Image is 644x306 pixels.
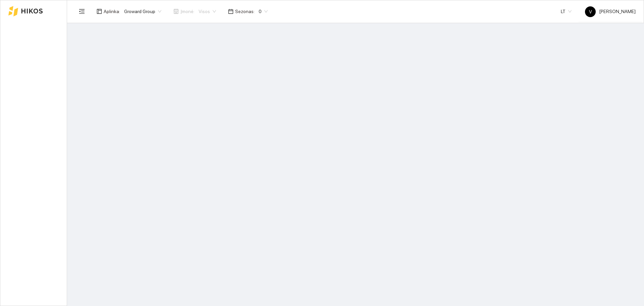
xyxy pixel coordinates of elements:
[259,6,268,16] span: 0
[79,8,85,14] span: menu-fold
[75,5,89,18] button: menu-fold
[173,9,179,14] span: shop
[235,8,255,15] span: Sezonas :
[104,8,120,15] span: Aplinka :
[228,9,233,14] span: calendar
[199,6,216,16] span: Visos
[180,8,195,15] span: Įmonė :
[589,6,592,17] span: V
[97,9,102,14] span: layout
[585,9,636,14] span: [PERSON_NAME]
[124,6,161,16] span: Groward Group
[561,6,572,16] span: LT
